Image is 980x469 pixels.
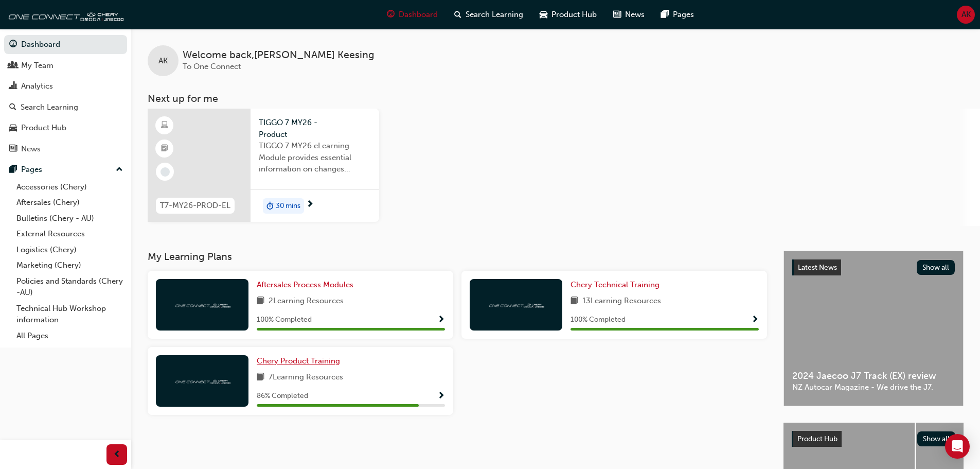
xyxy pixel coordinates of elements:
span: search-icon [9,103,16,112]
a: Bulletins (Chery - AU) [12,211,127,227]
span: Search Learning [466,9,523,21]
a: Analytics [4,77,127,96]
span: book-icon [257,371,264,384]
div: News [21,143,41,155]
span: Latest News [798,263,837,272]
span: Product Hub [797,435,838,443]
span: Chery Product Training [257,356,340,366]
span: Show Progress [437,316,445,325]
span: To One Connect [183,62,241,71]
span: 2 Learning Resources [269,295,344,308]
span: car-icon [9,124,17,133]
span: learningRecordVerb_NONE-icon [161,167,170,177]
a: Aftersales (Chery) [12,195,127,211]
img: oneconnect [488,300,544,309]
span: Aftersales Process Modules [257,280,353,289]
a: T7-MY26-PROD-ELTIGGO 7 MY26 - ProductTIGGO 7 MY26 eLearning Module provides essential information... [148,109,379,222]
span: book-icon [257,295,264,308]
h3: My Learning Plans [148,251,767,263]
span: up-icon [116,163,123,177]
img: oneconnect [5,4,123,25]
button: AK [957,6,975,24]
span: 86 % Completed [257,390,308,402]
a: Chery Product Training [257,355,344,367]
button: DashboardMy TeamAnalyticsSearch LearningProduct HubNews [4,33,127,160]
span: book-icon [571,295,578,308]
span: 7 Learning Resources [269,371,343,384]
button: Show Progress [437,390,445,403]
a: Product Hub [4,118,127,137]
span: News [625,9,645,21]
div: Open Intercom Messenger [945,434,970,459]
span: news-icon [613,8,621,21]
a: pages-iconPages [653,4,702,25]
span: car-icon [540,8,547,21]
a: Policies and Standards (Chery -AU) [12,273,127,301]
a: Latest NewsShow all [792,259,955,276]
span: booktick-icon [161,142,168,155]
span: learningResourceType_ELEARNING-icon [161,119,168,132]
a: Dashboard [4,35,127,54]
span: pages-icon [661,8,669,21]
span: TIGGO 7 MY26 eLearning Module provides essential information on changes introduced with the new M... [259,140,371,175]
span: NZ Autocar Magazine - We drive the J7. [792,381,955,393]
span: chart-icon [9,82,17,91]
a: News [4,140,127,159]
span: next-icon [306,200,314,210]
span: Product Hub [551,9,597,21]
a: Logistics (Chery) [12,242,127,258]
a: My Team [4,56,127,75]
div: Pages [21,164,42,176]
span: Chery Technical Training [571,280,660,289]
span: TIGGO 7 MY26 - Product [259,117,371,140]
a: search-iconSearch Learning [446,4,531,25]
a: Technical Hub Workshop information [12,301,127,328]
span: Dashboard [399,9,438,21]
span: guage-icon [9,40,17,49]
span: T7-MY26-PROD-EL [160,200,230,212]
button: Show Progress [751,314,759,326]
span: AK [961,9,971,21]
span: 100 % Completed [257,314,312,326]
span: 13 Learning Resources [582,295,661,308]
span: Welcome back , [PERSON_NAME] Keesing [183,49,375,61]
span: Show Progress [437,392,445,401]
span: Show Progress [751,316,759,325]
span: prev-icon [113,448,121,461]
a: Latest NewsShow all2024 Jaecoo J7 Track (EX) reviewNZ Autocar Magazine - We drive the J7. [783,251,964,406]
span: 2024 Jaecoo J7 Track (EX) review [792,370,955,382]
button: Show all [917,260,955,275]
span: guage-icon [387,8,395,21]
span: Pages [673,9,694,21]
span: people-icon [9,61,17,71]
button: Show Progress [437,314,445,326]
button: Show all [917,431,956,446]
span: 30 mins [276,200,300,212]
img: oneconnect [174,376,230,386]
span: search-icon [454,8,461,21]
a: Marketing (Chery) [12,257,127,273]
a: All Pages [12,328,127,344]
div: Analytics [21,80,53,92]
span: pages-icon [9,165,17,175]
div: Search Learning [21,101,78,113]
a: Accessories (Chery) [12,179,127,195]
a: guage-iconDashboard [379,4,446,25]
a: Chery Technical Training [571,279,664,291]
div: My Team [21,60,54,72]
a: Search Learning [4,98,127,117]
img: oneconnect [174,300,230,309]
button: Pages [4,160,127,179]
a: External Resources [12,226,127,242]
span: 100 % Completed [571,314,626,326]
span: news-icon [9,145,17,154]
span: duration-icon [266,199,274,213]
div: Product Hub [21,122,66,134]
a: car-iconProduct Hub [531,4,605,25]
span: AK [158,55,168,67]
a: Aftersales Process Modules [257,279,358,291]
a: news-iconNews [605,4,653,25]
h3: Next up for me [131,93,980,105]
